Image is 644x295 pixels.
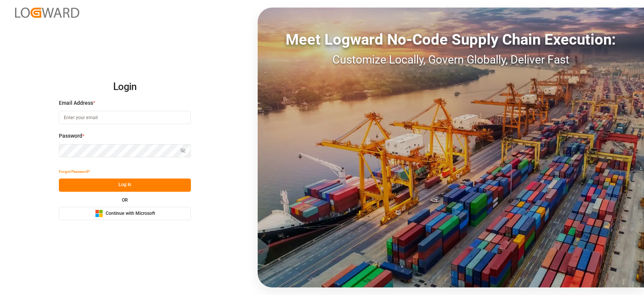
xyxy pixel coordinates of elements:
[59,111,191,124] input: Enter your email
[59,132,82,140] span: Password
[15,8,79,18] img: Logward_new_orange.png
[59,179,191,192] button: Log In
[258,28,644,51] div: Meet Logward No-Code Supply Chain Execution:
[258,51,644,68] div: Customize Locally, Govern Globally, Deliver Fast
[59,207,191,220] button: Continue with Microsoft
[122,198,128,202] small: OR
[59,75,191,99] h2: Login
[106,210,155,217] span: Continue with Microsoft
[59,165,90,179] button: Forgot Password?
[59,99,93,107] span: Email Address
